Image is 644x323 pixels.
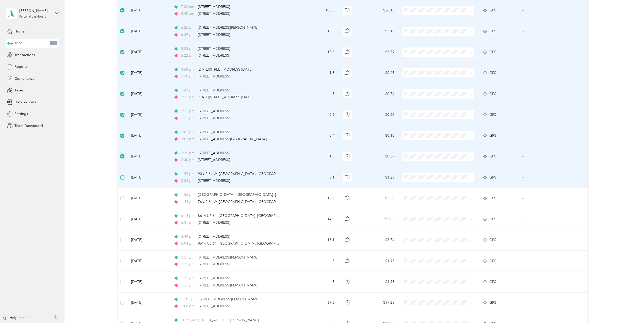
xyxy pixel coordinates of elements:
[359,271,398,292] td: $1.98
[359,188,398,209] td: $3.20
[127,146,170,167] td: [DATE]
[359,251,398,271] td: $1.98
[489,300,496,305] span: GPS
[198,318,259,322] span: [STREET_ADDRESS][PERSON_NAME]
[198,255,258,260] span: [STREET_ADDRESS][PERSON_NAME]
[14,111,28,117] span: Settings
[198,276,230,280] span: [STREET_ADDRESS]
[181,94,196,100] span: 3:55 pm
[181,171,196,177] span: 1:59 pm
[301,271,339,292] td: 8
[489,237,496,243] span: GPS
[359,125,398,146] td: $0.10
[181,157,196,163] span: 2:40 pm
[359,230,398,251] td: $3.74
[301,84,339,104] td: 3
[181,276,196,281] span: 1:55 pm
[518,167,570,188] td: --
[489,175,496,180] span: GPS
[198,116,230,120] span: [STREET_ADDRESS]
[518,84,570,104] td: --
[359,104,398,125] td: $0.22
[199,297,259,301] span: [STREET_ADDRESS][PERSON_NAME]
[181,297,197,302] span: 12:03 pm
[489,258,496,264] span: GPS
[181,241,196,246] span: 5:04 pm
[198,220,230,225] span: [STREET_ADDRESS]
[301,63,339,84] td: 1.8
[181,108,196,114] span: 3:11 pm
[489,28,496,34] span: GPS
[127,84,170,104] td: [DATE]
[14,100,36,105] span: Data exports
[489,216,496,222] span: GPS
[489,112,496,118] span: GPS
[301,251,339,271] td: 8
[518,146,570,167] td: --
[616,295,644,323] iframe: Everlance-gr Chat Button Frame
[198,158,230,162] span: [STREET_ADDRESS]
[489,154,496,159] span: GPS
[181,116,196,121] span: 3:13 pm
[181,32,196,38] span: 6:39 pm
[198,5,230,9] span: [STREET_ADDRESS]
[489,133,496,138] span: GPS
[359,84,398,104] td: $0.74
[198,262,230,266] span: [STREET_ADDRESS]
[198,53,230,58] span: [STREET_ADDRESS]
[359,293,398,313] td: $17.23
[301,293,339,313] td: 69.5
[181,262,196,267] span: 3:31 pm
[14,123,43,128] span: Team Dashboard
[198,67,252,72] span: [DATE][STREET_ADDRESS][DATE]
[181,283,196,288] span: 2:21 pm
[181,317,196,323] span: 10:35 am
[198,151,230,155] span: [STREET_ADDRESS]
[181,130,196,135] span: 3:01 pm
[301,21,339,42] td: 12.8
[181,25,196,30] span: 6:26 pm
[518,104,570,125] td: --
[301,42,339,63] td: 15.3
[127,271,170,292] td: [DATE]
[359,42,398,63] td: $3.79
[181,88,196,93] span: 3:47 pm
[359,21,398,42] td: $3.17
[301,167,339,188] td: 5.1
[301,125,339,146] td: 0.4
[359,146,398,167] td: $0.37
[14,76,35,81] span: Compliance
[181,150,196,156] span: 2:35 pm
[489,91,496,97] span: GPS
[14,64,27,69] span: Reports
[181,11,196,17] span: 8:40 am
[518,209,570,230] td: --
[3,315,29,320] button: Help center
[127,104,170,125] td: [DATE]
[127,167,170,188] td: [DATE]
[359,209,398,230] td: $3.62
[198,234,230,239] span: [STREET_ADDRESS]
[518,21,570,42] td: --
[198,25,258,30] span: [STREET_ADDRESS][PERSON_NAME]
[127,188,170,209] td: [DATE]
[359,167,398,188] td: $1.26
[198,109,230,113] span: [STREET_ADDRESS]
[19,15,46,18] div: Personal dashboard
[518,125,570,146] td: --
[181,220,196,225] span: 6:31 pm
[301,230,339,251] td: 15.1
[518,293,570,313] td: --
[489,196,496,201] span: GPS
[198,214,294,218] span: 8614 US-64, [GEOGRAPHIC_DATA], [GEOGRAPHIC_DATA]
[50,41,57,45] span: 24
[127,63,170,84] td: [DATE]
[127,42,170,63] td: [DATE]
[198,130,230,134] span: [STREET_ADDRESS]
[14,40,22,46] span: Trips
[14,88,24,93] span: Taxes
[14,29,24,34] span: Home
[181,4,196,10] span: 7:02 am
[181,303,196,309] span: 1:08 pm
